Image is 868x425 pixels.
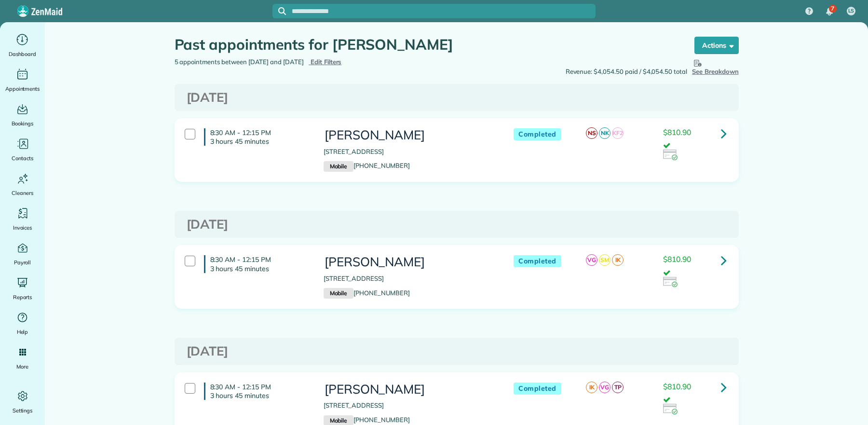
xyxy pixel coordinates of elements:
[204,383,309,400] h4: 8:30 AM - 12:15 PM
[663,127,691,137] span: $810.90
[586,254,597,266] span: VG
[187,344,727,358] h3: [DATE]
[599,382,610,393] span: VG
[14,258,31,267] span: Payroll
[13,292,32,302] span: Reports
[12,119,34,128] span: Bookings
[13,223,32,233] span: Invoices
[4,101,41,128] a: Bookings
[324,289,410,297] a: Mobile[PHONE_NUMBER]
[586,127,597,139] span: NS
[599,127,610,139] span: NK
[514,128,561,140] span: Completed
[278,7,286,15] svg: Focus search
[586,382,597,393] span: IK
[9,49,36,59] span: Dashboard
[324,416,410,424] a: Mobile[PHONE_NUMBER]
[612,254,624,266] span: IK
[324,383,494,397] h3: [PERSON_NAME]
[694,37,739,54] button: Actions
[663,254,691,264] span: $810.90
[167,57,457,67] div: 5 appointments between [DATE] and [DATE]
[819,1,840,22] div: 7 unread notifications
[324,128,494,142] h3: [PERSON_NAME]
[16,362,28,371] span: More
[4,206,41,233] a: Invoices
[204,128,309,146] h4: 8:30 AM - 12:15 PM
[309,58,342,66] a: Edit Filters
[663,382,691,391] span: $810.90
[175,37,676,53] h1: Past appointments for [PERSON_NAME]
[12,188,33,198] span: Cleaners
[187,218,727,232] h3: [DATE]
[831,5,834,13] span: 7
[324,162,410,169] a: Mobile[PHONE_NUMBER]
[4,388,41,415] a: Settings
[204,255,309,273] h4: 8:30 AM - 12:15 PM
[4,310,41,337] a: Help
[692,57,739,75] span: See Breakdown
[324,255,494,269] h3: [PERSON_NAME]
[12,153,33,163] span: Contacts
[210,264,309,273] p: 3 hours 45 minutes
[210,137,309,146] p: 3 hours 45 minutes
[324,147,494,157] p: [STREET_ADDRESS]
[272,7,286,15] button: Focus search
[4,240,41,267] a: Payroll
[612,127,624,139] span: KF2
[187,91,727,105] h3: [DATE]
[17,327,28,337] span: Help
[4,171,41,198] a: Cleaners
[566,67,687,77] span: Revenue: $4,054.50 paid / $4,054.50 total
[514,383,561,395] span: Completed
[324,161,353,172] small: Mobile
[4,32,41,59] a: Dashboard
[210,391,309,400] p: 3 hours 45 minutes
[663,150,678,160] img: icon_credit_card_success-27c2c4fc500a7f1a58a13ef14842cb958d03041fefb464fd2e53c949a5770e83.png
[324,288,353,299] small: Mobile
[324,274,494,284] p: [STREET_ADDRESS]
[514,255,561,267] span: Completed
[324,401,494,411] p: [STREET_ADDRESS]
[848,7,854,15] span: LS
[692,57,739,77] button: See Breakdown
[4,136,41,163] a: Contacts
[4,275,41,302] a: Reports
[311,58,342,66] span: Edit Filters
[5,84,40,94] span: Appointments
[4,67,41,94] a: Appointments
[663,404,678,414] img: icon_credit_card_success-27c2c4fc500a7f1a58a13ef14842cb958d03041fefb464fd2e53c949a5770e83.png
[663,277,678,288] img: icon_credit_card_success-27c2c4fc500a7f1a58a13ef14842cb958d03041fefb464fd2e53c949a5770e83.png
[599,254,610,266] span: SM
[612,382,624,393] span: TP
[13,406,33,415] span: Settings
